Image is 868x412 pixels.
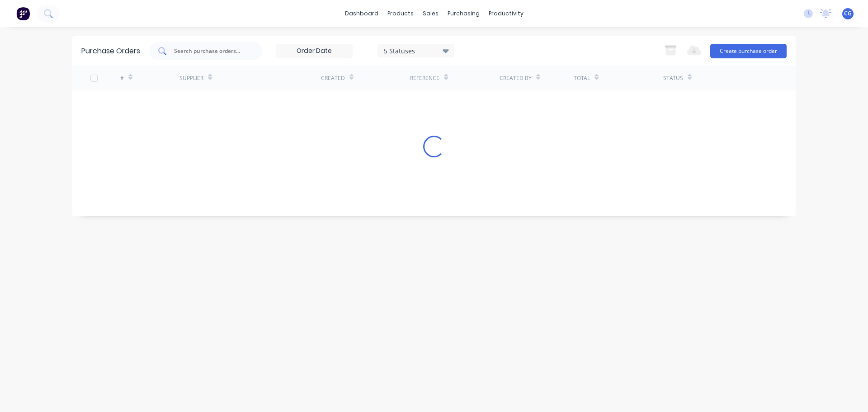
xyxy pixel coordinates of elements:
[500,74,532,82] div: Created By
[384,46,448,55] div: 5 Statuses
[179,74,203,82] div: Supplier
[16,7,30,20] img: Factory
[443,7,484,20] div: purchasing
[844,9,852,18] span: CG
[276,44,352,58] input: Order Date
[410,74,439,82] div: Reference
[574,74,590,82] div: Total
[120,74,124,82] div: #
[418,7,443,20] div: sales
[663,74,683,82] div: Status
[81,46,140,57] div: Purchase Orders
[383,7,418,20] div: products
[321,74,345,82] div: Created
[173,47,248,56] input: Search purchase orders...
[710,44,787,58] button: Create purchase order
[484,7,528,20] div: productivity
[340,7,383,20] a: dashboard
